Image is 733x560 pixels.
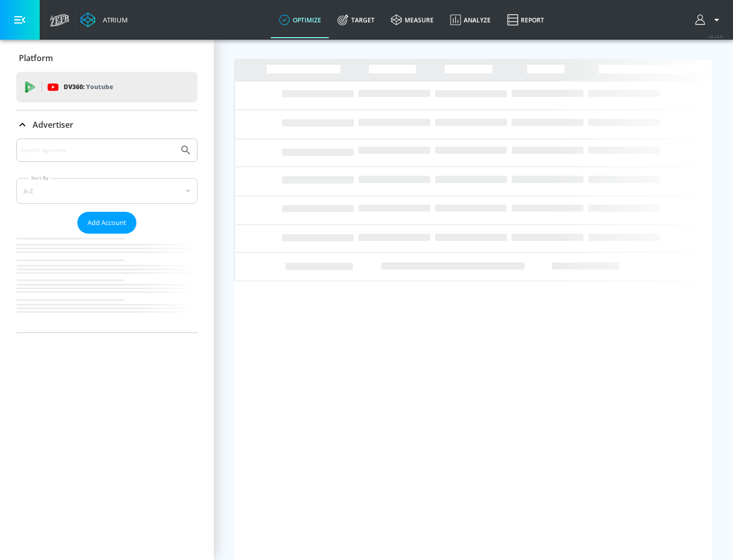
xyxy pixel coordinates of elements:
[80,12,128,27] a: Atrium
[64,81,113,93] p: DV360:
[16,72,198,102] div: DV360: Youtube
[99,15,128,24] div: Atrium
[16,138,198,332] div: Advertiser
[88,217,126,229] span: Add Account
[77,212,136,234] button: Add Account
[20,144,175,157] input: Search by name
[16,44,198,72] div: Platform
[499,2,552,38] a: Report
[709,34,723,39] span: v 4.24.0
[16,234,198,332] nav: list of Advertiser
[29,175,51,181] label: Sort By
[33,119,73,130] p: Advertiser
[329,2,383,38] a: Target
[19,52,53,64] p: Platform
[271,2,329,38] a: optimize
[383,2,442,38] a: measure
[442,2,499,38] a: Analyze
[16,178,198,204] div: A-Z
[16,110,198,139] div: Advertiser
[86,81,113,92] p: Youtube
